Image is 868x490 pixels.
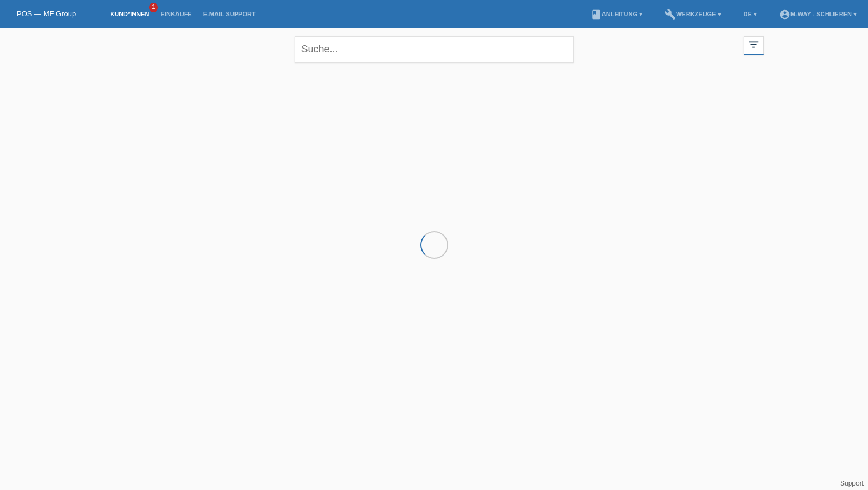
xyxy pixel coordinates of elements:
[585,11,648,17] a: bookAnleitung ▾
[155,11,197,17] a: Einkäufe
[104,11,155,17] a: Kund*innen
[295,36,574,63] input: Suche...
[774,11,862,17] a: account_circlem-way - Schlieren ▾
[198,11,261,17] a: E-Mail Support
[665,9,676,20] i: build
[591,9,602,20] i: book
[17,9,76,18] a: POS — MF Group
[779,9,790,20] i: account_circle
[659,11,727,17] a: buildWerkzeuge ▾
[738,11,763,17] a: DE ▾
[840,479,864,487] a: Support
[149,3,158,12] span: 1
[747,39,760,51] i: filter_list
